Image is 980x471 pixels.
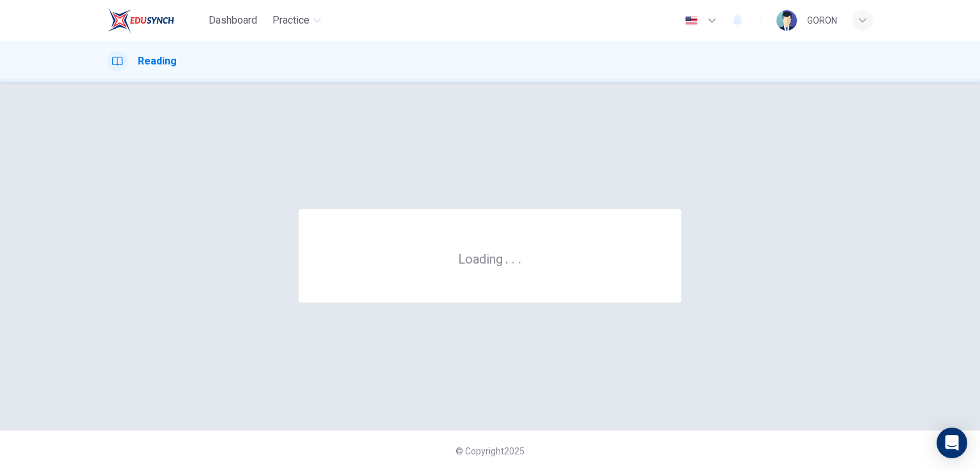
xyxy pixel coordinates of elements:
h6: Loading [458,250,522,267]
h6: . [505,247,509,268]
div: Open Intercom Messenger [937,428,967,458]
span: © Copyright 2025 [456,446,524,456]
button: Dashboard [204,9,262,32]
img: Profile picture [776,10,797,31]
img: en [683,16,699,26]
h6: . [517,247,522,268]
span: Dashboard [209,13,257,28]
h1: Reading [138,54,177,69]
button: Practice [267,9,326,32]
h6: . [511,247,516,268]
a: EduSynch logo [107,8,204,33]
div: GORON [807,13,837,28]
img: EduSynch logo [107,8,174,33]
span: Practice [272,13,309,28]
